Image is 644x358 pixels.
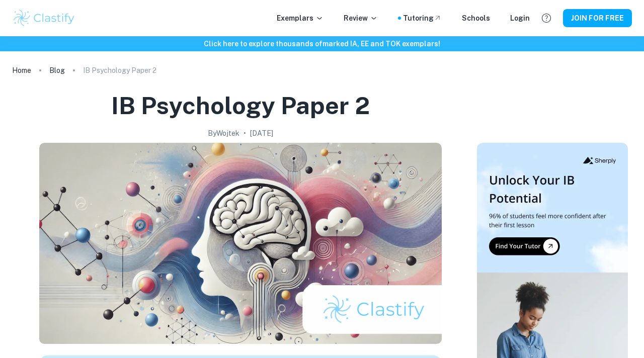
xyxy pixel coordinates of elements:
p: • [244,128,246,139]
p: Review [344,13,378,24]
h2: By Wojtek [208,128,239,139]
a: Home [12,63,31,77]
button: Help and Feedback [538,10,555,27]
a: Login [510,13,530,24]
h1: IB Psychology Paper 2 [111,89,370,122]
p: IB Psychology Paper 2 [83,65,156,76]
img: Clastify logo [12,8,76,28]
img: IB Psychology Paper 2 cover image [39,143,442,344]
button: JOIN FOR FREE [563,9,632,27]
a: Blog [49,63,65,77]
h6: Click here to explore thousands of marked IA, EE and TOK exemplars ! [2,38,642,49]
a: Tutoring [403,13,442,24]
a: Schools [462,13,490,24]
h2: [DATE] [250,128,273,139]
p: Exemplars [277,13,324,24]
